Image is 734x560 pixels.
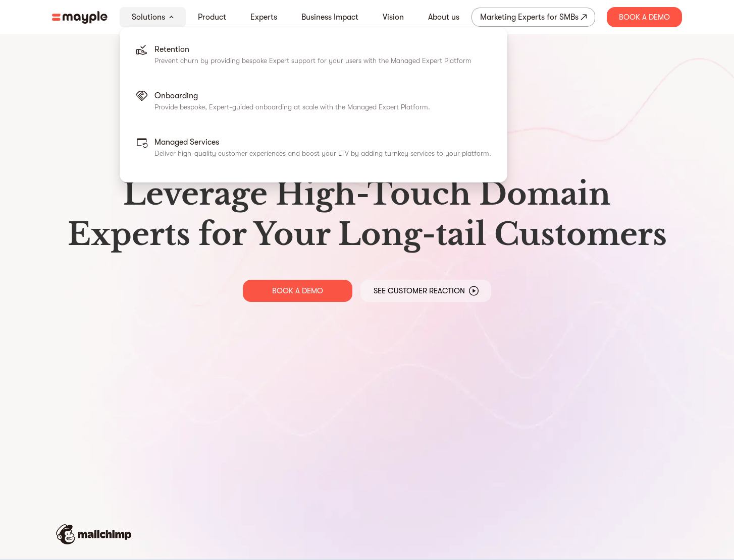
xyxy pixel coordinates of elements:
a: Marketing Experts for SMBs [471,8,595,27]
a: Experts [250,11,277,23]
h1: Leverage High-Touch Domain Experts for Your Long-tail Customers [60,174,674,255]
a: Managed Services Deliver high-quality customer experiences and boost your LTV by adding turnkey s... [128,128,499,174]
p: Provide bespoke, Expert-guided onboarding at scale with the Managed Expert Platform. [154,102,430,112]
div: Book A Demo [607,7,682,27]
a: See Customer Reaction [360,280,491,302]
iframe: Chat Widget [552,443,734,560]
p: See Customer Reaction [374,286,465,296]
img: mayple-logo [52,11,108,24]
a: Vision [383,11,404,23]
a: About us [428,11,459,23]
img: arrow-down [169,16,174,19]
p: BOOK A DEMO [272,286,323,296]
a: Product [198,11,226,23]
a: Business Impact [301,11,358,23]
a: Onboarding Provide bespoke, Expert-guided onboarding at scale with the Managed Expert Platform. [128,82,499,128]
p: Retention [154,43,471,55]
a: Solutions [132,11,165,23]
a: BOOK A DEMO [243,280,352,302]
div: Marketing Experts for SMBs [480,10,579,24]
p: Deliver high-quality customer experiences and boost your LTV by adding turnkey services to your p... [154,148,491,158]
img: mailchimp-logo [56,524,131,544]
p: Managed Services [154,136,491,148]
a: Retention Prevent churn by providing bespoke Expert support for your users with the Managed Exper... [128,35,499,82]
p: Prevent churn by providing bespoke Expert support for your users with the Managed Expert Platform [154,55,471,66]
p: Onboarding [154,90,430,102]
